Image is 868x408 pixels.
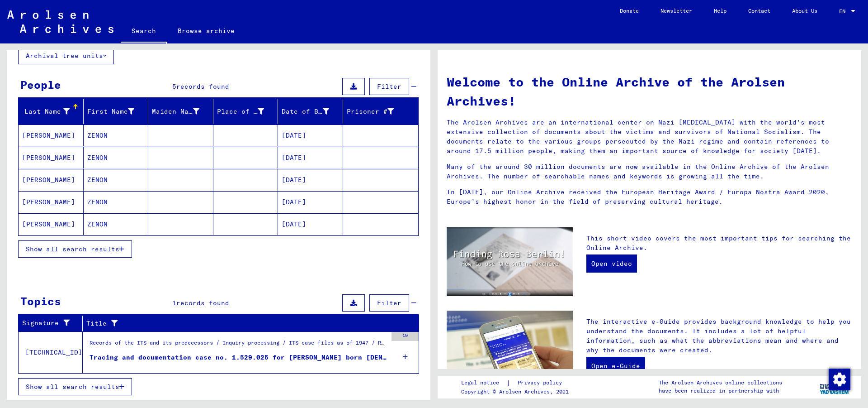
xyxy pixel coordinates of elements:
[659,387,782,395] p: have been realized in partnership with
[22,104,83,119] div: Last Name
[586,234,852,253] p: This short video covers the most important tips for searching the Online Archive.
[392,332,419,341] div: 10
[217,107,264,116] div: Place of Birth
[377,82,401,91] span: Filter
[818,375,852,398] img: yv_logo.png
[84,213,149,235] mat-cell: ZENON
[26,383,119,391] span: Show all search results
[447,118,852,156] p: The Arolsen Archives are an international center on Nazi [MEDICAL_DATA] with the world’s most ext...
[278,125,343,146] mat-cell: [DATE]
[167,20,245,42] a: Browse archive
[86,316,408,331] div: Title
[22,107,70,116] div: Last Name
[447,227,573,296] img: video.jpg
[84,147,149,168] mat-cell: ZENON
[90,339,387,351] div: Records of the ITS and its predecessors / Inquiry processing / ITS case files as of 1947 / Reposi...
[84,125,149,146] mat-cell: ZENON
[213,99,278,124] mat-header-cell: Place of Birth
[86,319,396,328] div: Title
[659,379,782,387] p: The Arolsen Archives online collections
[19,191,84,213] mat-cell: [PERSON_NAME]
[461,388,573,396] p: Copyright © Arolsen Archives, 2021
[121,20,167,43] a: Search
[278,191,343,213] mat-cell: [DATE]
[369,78,409,95] button: Filter
[152,104,213,119] div: Maiden Name
[347,104,408,119] div: Prisoner #
[447,187,852,206] p: In [DATE], our Online Archive received the European Heritage Award / Europa Nostra Award 2020, Eu...
[18,378,132,395] button: Show all search results
[18,47,114,64] button: Archival tree units
[84,99,149,124] mat-header-cell: First Name
[87,104,148,119] div: First Name
[586,357,645,375] a: Open e-Guide
[22,318,71,328] div: Signature
[176,82,229,91] span: records found
[19,147,84,168] mat-cell: [PERSON_NAME]
[839,8,845,14] mat-select-trigger: EN
[217,104,278,119] div: Place of Birth
[22,316,82,331] div: Signature
[18,240,132,258] button: Show all search results
[278,169,343,191] mat-cell: [DATE]
[152,107,199,116] div: Maiden Name
[87,107,135,116] div: First Name
[461,378,573,388] div: |
[84,169,149,191] mat-cell: ZENON
[7,10,113,33] img: Arolsen_neg.svg
[447,72,852,110] h1: Welcome to the Online Archive of the Arolsen Archives!
[19,213,84,235] mat-cell: [PERSON_NAME]
[278,147,343,168] mat-cell: [DATE]
[19,169,84,191] mat-cell: [PERSON_NAME]
[278,213,343,235] mat-cell: [DATE]
[172,82,176,91] span: 5
[19,99,84,124] mat-header-cell: Last Name
[20,77,61,93] div: People
[19,331,83,373] td: [TECHNICAL_ID]
[828,368,850,390] div: Zustimmung ändern
[586,254,637,273] a: Open video
[282,107,329,116] div: Date of Birth
[176,299,229,307] span: records found
[26,245,119,253] span: Show all search results
[148,99,213,124] mat-header-cell: Maiden Name
[172,299,176,307] span: 1
[377,299,401,307] span: Filter
[369,294,409,312] button: Filter
[343,99,419,124] mat-header-cell: Prisoner #
[447,311,573,395] img: eguide.jpg
[510,378,573,388] a: Privacy policy
[829,369,850,390] img: Zustimmung ändern
[461,378,506,388] a: Legal notice
[20,293,61,309] div: Topics
[586,317,852,355] p: The interactive e-Guide provides background knowledge to help you understand the documents. It in...
[282,104,343,119] div: Date of Birth
[447,162,852,181] p: Many of the around 30 million documents are now available in the Online Archive of the Arolsen Ar...
[84,191,149,213] mat-cell: ZENON
[347,107,394,116] div: Prisoner #
[90,353,387,362] div: Tracing and documentation case no. 1.529.025 for [PERSON_NAME] born [DEMOGRAPHIC_DATA]
[278,99,343,124] mat-header-cell: Date of Birth
[19,125,84,146] mat-cell: [PERSON_NAME]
